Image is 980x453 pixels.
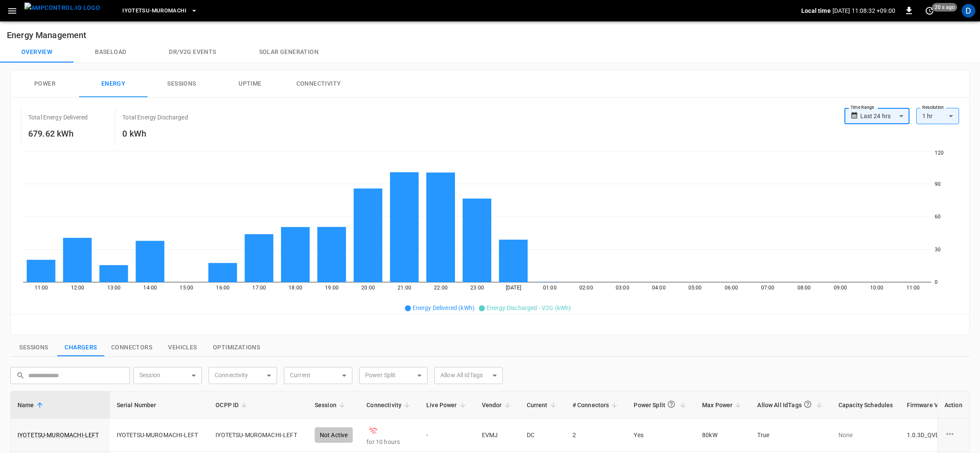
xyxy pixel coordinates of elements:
[900,419,974,452] td: 1.0.3D_QVD
[702,400,744,410] span: Max Power
[482,400,513,410] span: Vendor
[110,419,209,452] td: IYOTETSU-MUROMACHI-LEFT
[18,431,99,439] a: IYOTETSU-MUROMACHI-LEFT
[398,285,411,291] tspan: 21:00
[122,113,188,122] p: Total Energy Discharged
[834,285,847,291] tspan: 09:00
[122,6,186,16] span: Iyotetsu-Muromachi
[10,339,57,357] button: show latest sessions
[935,181,941,187] tspan: 90
[119,3,201,19] button: Iyotetsu-Muromachi
[284,70,353,98] button: Connectivity
[475,419,520,452] td: EVMJ
[413,304,475,311] span: Energy Delivered (kWh)
[634,396,688,413] span: Power Split
[801,6,831,15] p: Local time
[695,419,750,452] td: 80 kW
[616,285,629,291] tspan: 03:00
[209,419,308,452] td: IYOTETSU-MUROMACHI-LEFT
[159,339,206,357] button: show latest vehicles
[757,396,824,413] span: Allow All IdTags
[832,6,895,15] p: [DATE] 11:08:32 +09:00
[579,285,593,291] tspan: 02:00
[28,127,88,140] h6: 679.62 kWh
[238,42,340,63] button: Solar generation
[325,285,339,291] tspan: 19:00
[945,429,962,441] div: charge point options
[935,279,938,285] tspan: 0
[487,304,571,311] span: Energy Discharged - V2G (kWh)
[750,419,831,452] td: True
[850,104,874,111] label: Time Range
[566,419,627,452] td: 2
[937,391,969,419] th: Action
[104,339,159,357] button: show latest connectors
[520,419,566,452] td: DC
[543,285,557,291] tspan: 01:00
[11,70,79,98] button: Power
[962,4,975,18] div: profile-icon
[527,400,559,410] span: Current
[573,400,620,410] span: # Connectors
[907,400,967,410] span: Firmware Version
[110,391,209,419] th: Serial Number
[935,214,941,220] tspan: 60
[935,150,944,156] tspan: 120
[725,285,738,291] tspan: 06:00
[28,113,88,122] p: Total Energy Delivered
[426,400,468,410] span: Live Power
[122,127,188,140] h6: 0 kWh
[923,4,936,18] button: set refresh interval
[419,419,475,452] td: -
[366,438,413,446] p: for 10 hours
[180,285,193,291] tspan: 15:00
[148,70,216,98] button: Sessions
[870,285,884,291] tspan: 10:00
[832,391,900,419] th: Capacity Schedules
[79,70,148,98] button: Energy
[315,427,353,443] div: Not Active
[797,285,811,291] tspan: 08:00
[652,285,666,291] tspan: 04:00
[434,285,448,291] tspan: 22:00
[57,339,104,357] button: show latest charge points
[143,285,157,291] tspan: 14:00
[315,400,348,410] span: Session
[18,400,45,410] span: Name
[24,3,100,13] img: ampcontrol.io logo
[906,285,920,291] tspan: 11:00
[470,285,484,291] tspan: 23:00
[289,285,302,291] tspan: 18:00
[215,400,250,410] span: OCPP ID
[71,285,85,291] tspan: 12:00
[761,285,775,291] tspan: 07:00
[688,285,702,291] tspan: 05:00
[252,285,266,291] tspan: 17:00
[35,285,48,291] tspan: 11:00
[74,42,148,63] button: Baseload
[932,3,957,12] span: 20 s ago
[107,285,121,291] tspan: 13:00
[935,247,941,253] tspan: 30
[216,70,284,98] button: Uptime
[916,108,959,124] div: 1 hr
[838,431,893,439] p: None
[148,42,237,63] button: Dr/V2G events
[366,400,413,410] span: Connectivity
[627,419,695,452] td: Yes
[216,285,230,291] tspan: 16:00
[860,108,909,124] div: Last 24 hrs
[361,285,375,291] tspan: 20:00
[506,285,521,291] tspan: [DATE]
[922,104,944,111] label: Resolution
[206,339,267,357] button: show latest optimizations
